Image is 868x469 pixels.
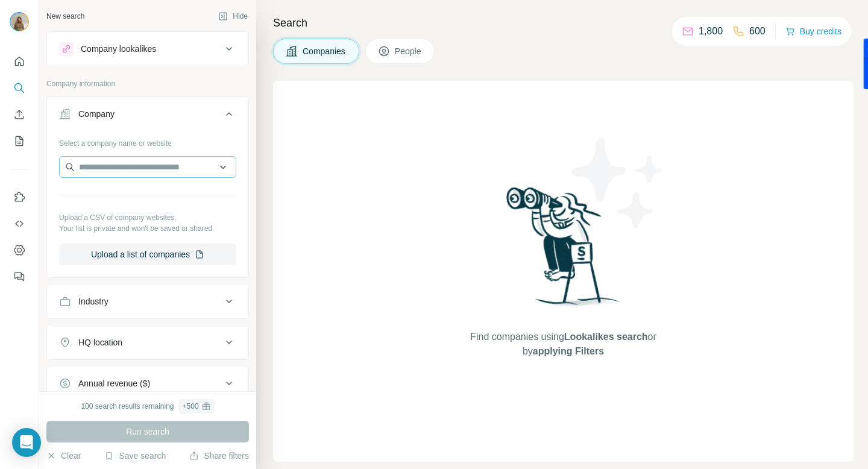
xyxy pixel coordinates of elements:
[59,244,236,265] button: Upload a list of companies
[46,78,249,89] p: Company information
[183,401,199,412] div: + 500
[47,34,248,63] button: Company lookalikes
[78,295,108,307] div: Industry
[564,332,648,342] span: Lookalikes search
[10,12,29,31] img: Avatar
[395,45,423,57] span: People
[59,212,236,223] p: Upload a CSV of company websites.
[564,129,672,238] img: Surfe Illustration - Stars
[59,133,236,149] div: Select a company name or website
[10,213,29,234] button: Use Surfe API
[303,45,347,57] span: Companies
[47,99,248,133] button: Company
[47,369,248,398] button: Annual revenue ($)
[749,24,766,39] p: 600
[189,450,249,462] button: Share filters
[78,108,115,120] div: Company
[46,450,81,462] button: Clear
[47,287,248,316] button: Industry
[12,428,41,457] div: Open Intercom Messenger
[46,11,84,22] div: New search
[104,450,166,462] button: Save search
[273,14,854,31] h4: Search
[10,77,29,99] button: Search
[10,266,29,288] button: Feedback
[78,377,150,389] div: Annual revenue ($)
[10,239,29,261] button: Dashboard
[10,130,29,152] button: My lists
[210,7,256,25] button: Hide
[10,186,29,208] button: Use Surfe on LinkedIn
[78,336,122,348] div: HQ location
[10,104,29,125] button: Enrich CSV
[81,43,156,55] div: Company lookalikes
[10,51,29,72] button: Quick start
[699,24,723,39] p: 1,800
[785,23,841,40] button: Buy credits
[47,328,248,357] button: HQ location
[501,184,626,318] img: Surfe Illustration - Woman searching with binoculars
[59,223,236,234] p: Your list is private and won't be saved or shared.
[533,346,604,356] span: applying Filters
[81,399,214,414] div: 100 search results remaining
[467,330,659,359] span: Find companies using or by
